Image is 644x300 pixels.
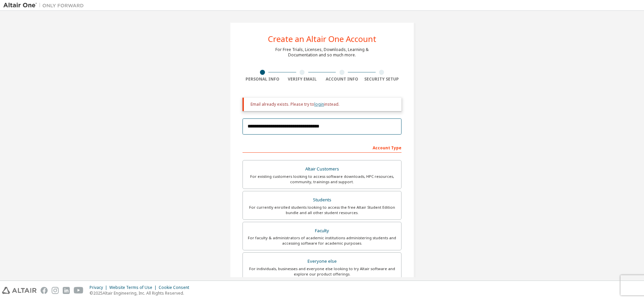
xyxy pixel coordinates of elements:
[251,102,396,107] div: Email already exists. Please try to instead.
[322,77,362,82] div: Account Info
[159,285,193,290] div: Cookie Consent
[247,226,397,236] div: Faculty
[74,287,84,294] img: youtube.svg
[247,164,397,174] div: Altair Customers
[3,2,87,9] img: Altair One
[52,287,59,294] img: instagram.svg
[41,287,48,294] img: facebook.svg
[268,35,376,43] div: Create an Altair One Account
[247,257,397,266] div: Everyone else
[247,266,397,277] div: For individuals, businesses and everyone else looking to try Altair software and explore our prod...
[90,285,109,290] div: Privacy
[247,195,397,205] div: Students
[362,77,402,82] div: Security Setup
[243,77,282,82] div: Personal Info
[314,101,324,107] a: login
[247,174,397,185] div: For existing customers looking to access software downloads, HPC resources, community, trainings ...
[109,285,159,290] div: Website Terms of Use
[90,290,193,296] p: © 2025 Altair Engineering, Inc. All Rights Reserved.
[282,77,322,82] div: Verify Email
[63,287,70,294] img: linkedin.svg
[243,142,401,153] div: Account Type
[247,235,397,246] div: For faculty & administrators of academic institutions administering students and accessing softwa...
[2,287,37,294] img: altair_logo.svg
[247,205,397,215] div: For currently enrolled students looking to access the free Altair Student Edition bundle and all ...
[275,47,369,58] div: For Free Trials, Licenses, Downloads, Learning & Documentation and so much more.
